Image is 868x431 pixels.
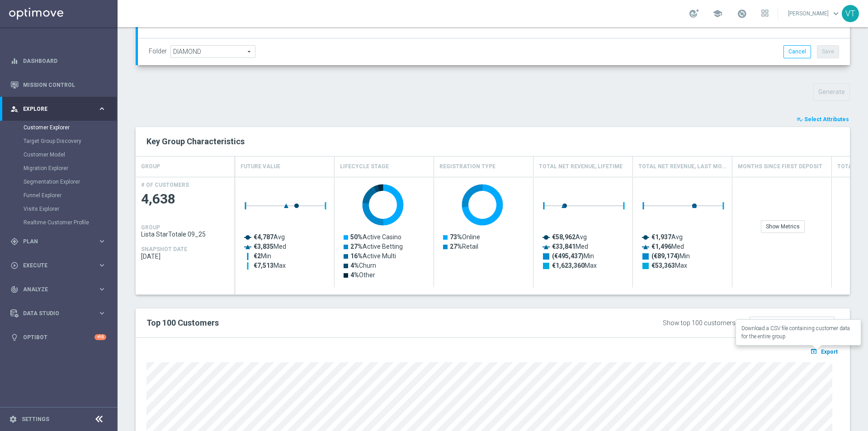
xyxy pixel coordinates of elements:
text: Avg [254,233,285,241]
text: Max [254,262,286,269]
div: Visits Explorer [24,202,117,216]
tspan: 27% [450,243,462,250]
h2: Top 100 Customers [146,317,545,328]
i: open_in_browser [810,348,820,355]
h4: GROUP [141,224,160,231]
text: Other [350,271,375,279]
a: Migration Explorer [24,165,94,172]
text: Med [254,243,286,250]
h4: Lifecycle Stage [340,159,389,175]
div: VT [842,5,859,22]
i: play_circle_outline [10,261,19,270]
div: Show top 100 customers by [663,319,744,327]
span: Export [821,349,838,355]
i: person_search [10,105,19,113]
div: Mission Control [10,73,106,97]
h4: Total Net Revenue, Last Month [638,159,726,175]
i: track_changes [10,285,19,294]
tspan: €1,937 [651,233,671,241]
a: Settings [22,417,49,422]
div: Customer Explorer [24,121,117,134]
div: Migration Explorer [24,161,117,175]
div: Plan [10,237,98,246]
tspan: €1,623,360 [552,262,585,269]
button: lightbulb Optibot +10 [10,334,107,341]
text: Avg [552,233,587,241]
button: Save [817,45,839,58]
text: Avg [651,233,683,241]
div: Data Studio keyboard_arrow_right [10,310,107,317]
span: school [712,9,722,19]
span: Lista StarTotale 09_25 [141,231,230,238]
text: Active Multi [350,252,396,260]
h4: Registration Type [439,159,495,175]
h4: Total Net Revenue, Lifetime [539,159,623,175]
i: lightbulb [10,333,19,341]
i: playlist_add_check [797,116,803,123]
a: Dashboard [23,49,106,73]
button: Generate [813,83,850,101]
div: Funnel Explorer [24,189,117,202]
div: Analyze [10,285,98,294]
a: Target Group Discovery [24,137,94,145]
button: track_changes Analyze keyboard_arrow_right [10,286,107,293]
tspan: 27% [350,243,363,250]
button: Mission Control [10,81,107,89]
h4: SNAPSHOT DATE [141,246,187,252]
text: Min [552,252,594,260]
a: [PERSON_NAME]keyboard_arrow_down [787,7,842,20]
span: 4,638 [141,190,230,208]
tspan: €33,841 [552,243,576,250]
div: gps_fixed Plan keyboard_arrow_right [10,238,107,245]
tspan: €3,835 [254,243,274,250]
div: Execute [10,261,98,270]
h2: Key Group Characteristics [146,136,839,147]
text: Min [254,252,271,260]
text: Churn [350,262,376,269]
div: Show Metrics [761,220,805,233]
div: Segmentation Explorer [24,175,117,189]
div: Customer Model [24,148,117,161]
text: Max [651,262,687,269]
div: Press SPACE to select this row. [136,177,235,288]
text: Online [450,233,480,241]
span: Plan [23,239,98,244]
div: equalizer Dashboard [10,57,107,65]
tspan: €58,962 [552,233,576,241]
i: gps_fixed [10,237,19,246]
div: Explore [10,105,98,113]
button: person_search Explore keyboard_arrow_right [10,105,107,113]
a: Customer Model [24,151,94,158]
span: Data Studio [23,311,98,316]
text: Med [552,243,588,250]
div: Dashboard [10,49,106,73]
h4: Future Value [241,159,280,175]
tspan: 4% [350,271,359,279]
i: keyboard_arrow_right [98,237,106,246]
text: Active Casino [350,233,401,241]
button: open_in_browser Export [809,346,839,357]
i: settings [9,415,17,423]
div: +10 [94,334,106,340]
span: keyboard_arrow_down [831,9,841,19]
tspan: 4% [350,262,359,269]
h4: Months Since First Deposit [738,159,822,175]
span: Execute [23,263,98,268]
tspan: €7,513 [254,262,274,269]
span: Analyze [23,287,98,292]
div: Target Group Discovery [24,134,117,148]
button: play_circle_outline Execute keyboard_arrow_right [10,262,107,269]
button: Cancel [783,45,811,58]
span: 2025-09-10 [141,253,230,260]
text: Med [651,243,684,250]
a: Visits Explorer [24,205,94,213]
span: Select Attributes [804,116,849,123]
span: Explore [23,106,98,112]
tspan: (€89,174) [651,252,679,260]
text: Max [552,262,597,269]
